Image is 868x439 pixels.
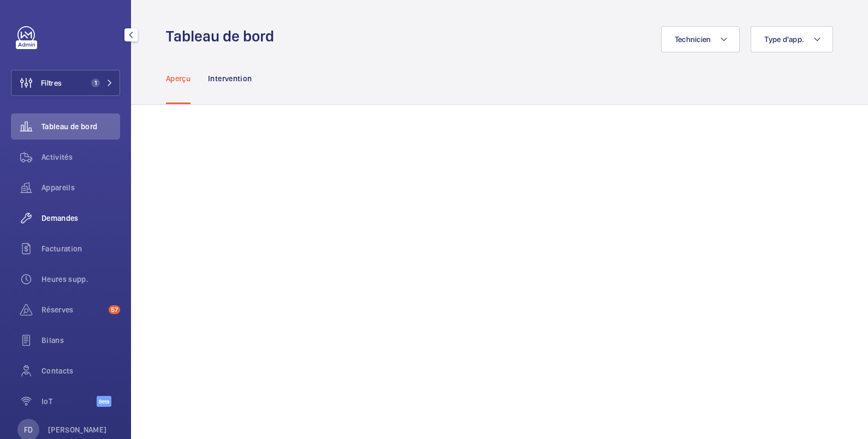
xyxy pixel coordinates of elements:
[41,304,104,315] span: Réserves
[24,424,33,435] p: FD
[41,152,120,163] span: Activités
[208,73,252,84] p: Intervention
[41,396,97,407] span: IoT
[41,182,120,193] span: Appareils
[41,335,120,346] span: Bilans
[109,305,120,314] span: 57
[41,213,120,224] span: Demandes
[166,73,191,84] p: Aperçu
[41,365,120,376] span: Contacts
[41,243,120,254] span: Facturation
[41,121,120,132] span: Tableau de bord
[675,35,711,44] span: Technicien
[91,79,100,87] span: 1
[764,35,804,44] span: Type d'app.
[661,26,740,52] button: Technicien
[48,424,107,435] p: [PERSON_NAME]
[41,77,62,88] span: Filtres
[751,26,833,52] button: Type d'app.
[11,70,120,96] button: Filtres1
[166,26,281,46] h1: Tableau de bord
[97,396,111,407] span: Beta
[41,274,120,285] span: Heures supp.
